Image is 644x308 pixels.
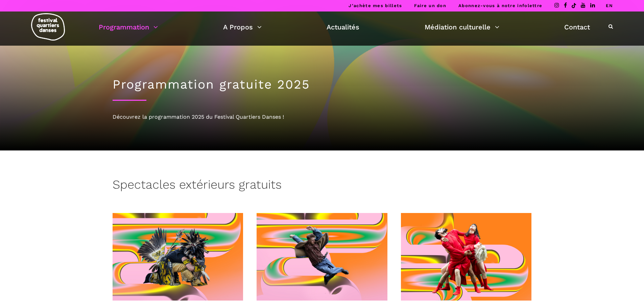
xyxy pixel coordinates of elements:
img: logo-fqd-med [31,13,65,41]
a: J’achète mes billets [349,3,402,8]
a: Actualités [327,21,359,33]
a: EN [606,3,613,8]
div: Découvrez la programmation 2025 du Festival Quartiers Danses ! [113,113,532,121]
h3: Spectacles extérieurs gratuits [113,177,282,194]
a: Médiation culturelle [425,21,499,33]
a: Contact [564,21,590,33]
a: Abonnez-vous à notre infolettre [458,3,542,8]
h1: Programmation gratuite 2025 [113,77,532,92]
a: Faire un don [414,3,446,8]
a: A Propos [223,21,262,33]
a: Programmation [99,21,158,33]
